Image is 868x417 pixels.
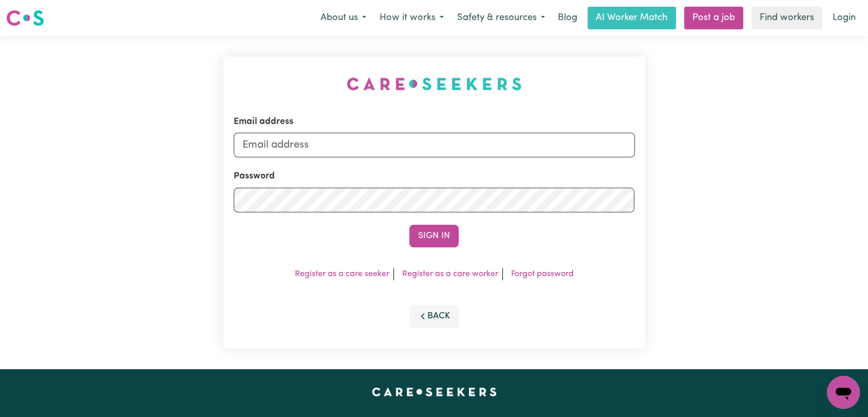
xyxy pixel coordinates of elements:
button: Sign In [409,225,459,247]
iframe: Button to launch messaging window [827,376,860,409]
label: Email address [234,115,293,129]
a: Post a job [684,7,743,29]
a: Login [826,7,862,29]
a: Careseekers logo [6,6,44,30]
button: About us [314,7,373,29]
a: Forgot password [511,270,574,278]
button: Safety & resources [450,7,552,29]
a: AI Worker Match [588,7,676,29]
a: Blog [552,7,583,29]
img: Careseekers logo [6,9,44,27]
a: Careseekers home page [372,388,497,396]
button: How it works [373,7,450,29]
a: Find workers [751,7,822,29]
button: Back [409,305,459,328]
a: Register as a care seeker [295,270,389,278]
a: Register as a care worker [402,270,498,278]
label: Password [234,170,275,183]
input: Email address [234,133,635,157]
